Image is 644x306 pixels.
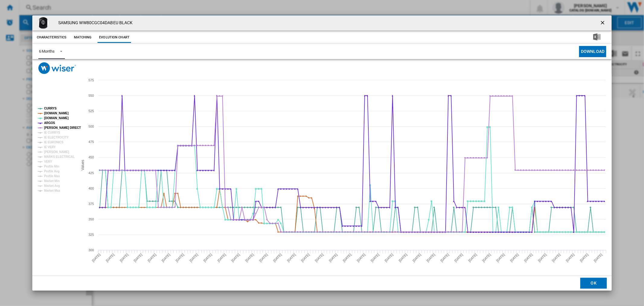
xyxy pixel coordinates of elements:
[426,253,436,263] tspan: [DATE]
[119,253,129,263] tspan: [DATE]
[39,49,55,54] div: 6 Months
[600,20,607,27] ng-md-icon: getI18NText('BUTTONS.CLOSE_DIALOG')
[98,32,131,43] button: Evolution chart
[44,145,56,149] tspan: IE VERY
[44,170,59,173] tspan: Profile Avg
[579,253,589,263] tspan: [DATE]
[32,15,612,291] md-dialog: Product popup
[537,253,547,263] tspan: [DATE]
[453,253,463,263] tspan: [DATE]
[509,253,519,263] tspan: [DATE]
[565,253,575,263] tspan: [DATE]
[105,253,115,263] tspan: [DATE]
[161,253,171,263] tspan: [DATE]
[580,278,607,289] button: OK
[88,155,94,159] tspan: 450
[69,32,96,43] button: Matching
[189,253,199,263] tspan: [DATE]
[88,248,94,252] tspan: 300
[412,253,422,263] tspan: [DATE]
[203,253,213,263] tspan: [DATE]
[44,107,57,110] tspan: CURRYS
[55,20,133,26] h4: SAMSUNG WW80CGC04DABEU BLACK
[258,253,268,263] tspan: [DATE]
[44,136,69,139] tspan: IE ELECTROCITY
[286,253,296,263] tspan: [DATE]
[328,253,338,263] tspan: [DATE]
[245,253,255,263] tspan: [DATE]
[370,253,380,263] tspan: [DATE]
[88,125,94,128] tspan: 500
[88,202,94,206] tspan: 375
[44,165,59,168] tspan: Profile Min
[37,17,49,29] img: SAM-WW80CGC04DABEU-A_800x800.jpg
[44,174,60,178] tspan: Profile Max
[384,253,394,263] tspan: [DATE]
[44,150,69,154] tspan: [PERSON_NAME]
[342,253,352,263] tspan: [DATE]
[147,253,157,263] tspan: [DATE]
[468,253,478,263] tspan: [DATE]
[88,187,94,190] tspan: 400
[216,253,226,263] tspan: [DATE]
[44,160,52,163] tspan: VERY
[175,253,185,263] tspan: [DATE]
[44,184,60,187] tspan: Market Avg
[495,253,505,263] tspan: [DATE]
[44,155,75,158] tspan: MARKS ELECTRICAL
[35,32,68,43] button: Characteristics
[44,141,63,144] tspan: IE EURONICS
[88,78,94,82] tspan: 575
[80,160,85,170] tspan: Values
[398,253,408,263] tspan: [DATE]
[314,253,324,263] tspan: [DATE]
[356,253,366,263] tspan: [DATE]
[44,126,81,129] tspan: [PERSON_NAME] DIRECT
[44,121,55,125] tspan: ARGOS
[44,116,69,120] tspan: [DOMAIN_NAME]
[593,253,603,263] tspan: [DATE]
[44,189,60,192] tspan: Market Max
[88,140,94,144] tspan: 475
[523,253,533,263] tspan: [DATE]
[44,112,69,115] tspan: [DOMAIN_NAME]
[88,171,94,175] tspan: 425
[300,253,310,263] tspan: [DATE]
[597,17,609,29] button: getI18NText('BUTTONS.CLOSE_DIALOG')
[44,131,60,134] tspan: IE CURRYS
[440,253,450,263] tspan: [DATE]
[482,253,492,263] tspan: [DATE]
[91,253,101,263] tspan: [DATE]
[579,46,606,57] button: Download
[272,253,282,263] tspan: [DATE]
[133,253,143,263] tspan: [DATE]
[88,233,94,236] tspan: 325
[88,109,94,113] tspan: 525
[38,62,76,74] img: logo_wiser_300x94.png
[584,32,610,43] button: Download in Excel
[88,94,94,97] tspan: 550
[88,217,94,221] tspan: 350
[231,253,241,263] tspan: [DATE]
[44,179,59,183] tspan: Market Min
[593,33,601,41] img: excel-24x24.png
[551,253,561,263] tspan: [DATE]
